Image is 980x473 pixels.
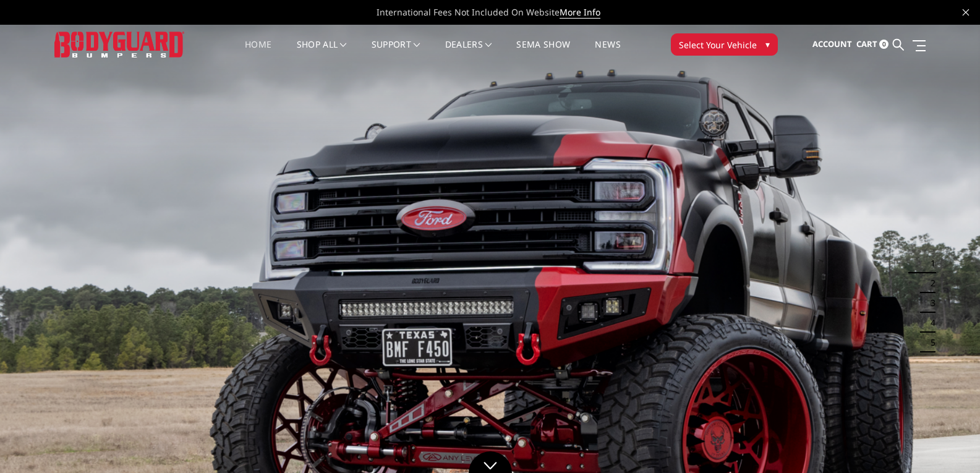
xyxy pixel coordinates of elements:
span: Select Your Vehicle [679,38,757,51]
a: SEMA Show [516,40,570,64]
span: Account [812,38,852,49]
a: Cart 0 [856,28,888,61]
a: Account [812,28,852,61]
img: BODYGUARD BUMPERS [54,32,184,57]
button: 5 of 5 [923,333,935,352]
button: 3 of 5 [923,293,935,313]
a: Home [245,40,271,64]
a: News [595,40,620,64]
a: More Info [560,6,600,19]
span: Cart [856,38,877,49]
iframe: Chat Widget [918,414,980,473]
a: Click to Down [469,451,512,473]
a: Dealers [445,40,492,64]
a: shop all [297,40,347,64]
button: 4 of 5 [923,313,935,333]
span: ▾ [765,38,770,51]
button: 1 of 5 [923,254,935,273]
span: 0 [879,40,888,49]
button: Select Your Vehicle [671,33,778,56]
button: 2 of 5 [923,273,935,293]
a: Support [372,40,420,64]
